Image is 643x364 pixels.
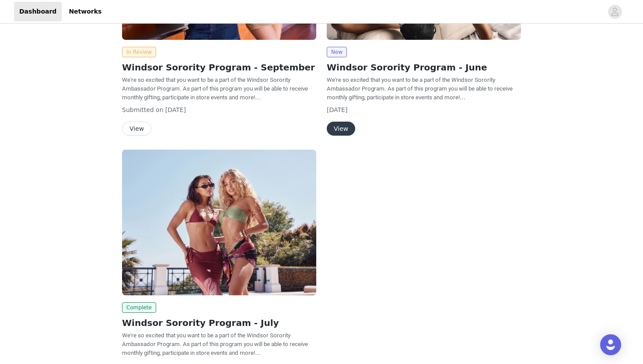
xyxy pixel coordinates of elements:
span: We're so excited that you want to be a part of the Windsor Sorority Ambassador Program. As part o... [327,77,513,101]
span: In Review [122,47,156,57]
span: New [327,47,347,57]
img: Windsor [122,150,316,295]
h2: Windsor Sorority Program - September [122,61,316,74]
h2: Windsor Sorority Program - July [122,316,316,329]
button: View [327,122,355,136]
a: View [327,126,355,132]
h2: Windsor Sorority Program - June [327,61,521,74]
span: Submitted on [122,106,164,113]
a: Networks [63,2,107,21]
div: avatar [611,5,619,19]
span: We're so excited that you want to be a part of the Windsor Sorority Ambassador Program. As part o... [122,77,308,101]
a: Dashboard [14,2,62,21]
div: Open Intercom Messenger [600,334,621,355]
span: [DATE] [165,106,186,113]
a: View [122,126,151,132]
span: Complete [122,302,156,313]
span: We're so excited that you want to be a part of the Windsor Sorority Ambassador Program. As part o... [122,332,308,356]
span: [DATE] [327,106,347,113]
button: View [122,122,151,136]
